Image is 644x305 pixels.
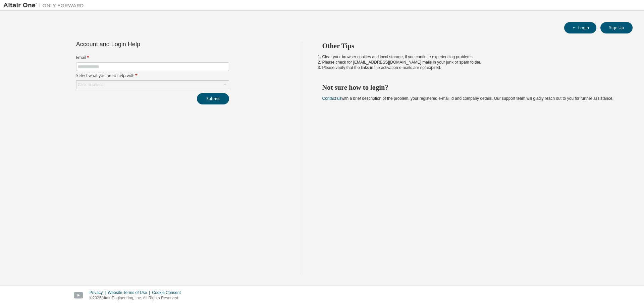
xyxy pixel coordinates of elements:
button: Sign Up [600,22,633,33]
div: Account and Login Help [76,42,199,47]
div: Cookie Consent [152,290,184,295]
li: Please check for [EMAIL_ADDRESS][DOMAIN_NAME] mails in your junk or spam folder. [322,60,621,65]
label: Email [76,55,229,60]
li: Clear your browser cookies and local storage, if you continue experiencing problems. [322,54,621,60]
div: Website Terms of Use [108,290,152,295]
button: Submit [197,93,229,104]
img: Altair One [3,2,87,9]
div: Click to select [78,82,103,87]
a: Contact us [322,96,341,101]
label: Select what you need help with [76,73,229,78]
h2: Other Tips [322,42,621,50]
h2: Not sure how to login? [322,83,621,92]
div: Privacy [90,290,108,295]
span: with a brief description of the problem, your registered e-mail id and company details. Our suppo... [322,96,613,101]
div: Click to select [76,81,229,89]
button: Login [564,22,596,33]
img: youtube.svg [74,292,84,299]
p: © 2025 Altair Engineering, Inc. All Rights Reserved. [90,295,185,301]
li: Please verify that the links in the activation e-mails are not expired. [322,65,621,70]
